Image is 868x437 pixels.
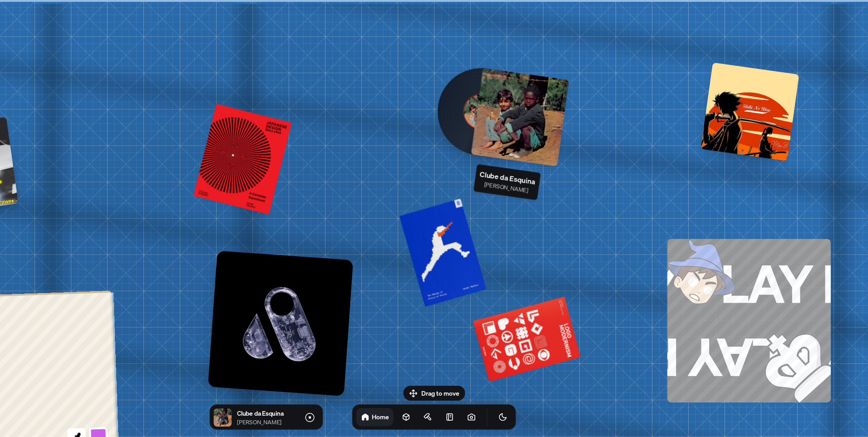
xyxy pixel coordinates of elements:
p: [PERSON_NAME] [478,179,535,196]
p: [PERSON_NAME] [237,418,295,427]
h1: Home [372,412,389,421]
p: Clube da Esquina [237,408,295,418]
p: Clube da Esquina [479,169,536,187]
button: Toggle Theme [494,408,512,426]
a: Home [356,408,394,426]
img: Logo variation 1 [208,251,353,396]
